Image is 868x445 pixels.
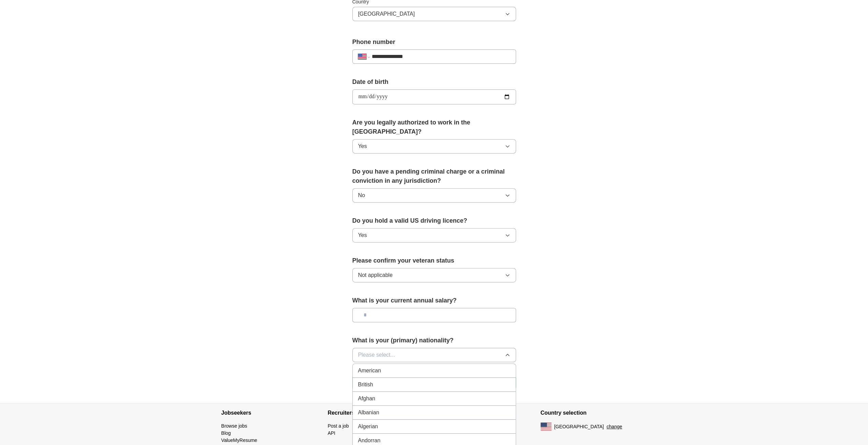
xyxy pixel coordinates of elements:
[328,430,336,436] a: API
[358,436,381,445] span: Andorran
[358,351,395,359] span: Please select...
[352,118,516,136] label: Are you legally authorized to work in the [GEOGRAPHIC_DATA]?
[221,430,231,436] a: Blog
[358,231,367,239] span: Yes
[352,268,516,282] button: Not applicable
[541,422,551,431] img: US flag
[358,191,365,199] span: No
[358,10,415,18] span: [GEOGRAPHIC_DATA]
[352,139,516,153] button: Yes
[352,296,516,305] label: What is your current annual salary?
[352,77,516,87] label: Date of birth
[358,409,379,417] span: Albanian
[352,188,516,203] button: No
[554,423,604,430] span: [GEOGRAPHIC_DATA]
[352,38,516,47] label: Phone number
[352,336,516,345] label: What is your (primary) nationality?
[358,381,373,389] span: British
[328,423,349,429] a: Post a job
[358,367,381,375] span: American
[541,403,647,422] h4: Country selection
[352,216,516,225] label: Do you hold a valid US driving licence?
[358,142,367,150] span: Yes
[352,228,516,242] button: Yes
[352,348,516,362] button: Please select...
[352,167,516,186] label: Do you have a pending criminal charge or a criminal conviction in any jurisdiction?
[352,7,516,21] button: [GEOGRAPHIC_DATA]
[221,437,258,443] a: ValueMyResume
[358,271,393,279] span: Not applicable
[358,422,378,431] span: Algerian
[606,423,622,430] button: change
[358,395,376,403] span: Afghan
[352,256,516,265] label: Please confirm your veteran status
[221,423,247,429] a: Browse jobs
